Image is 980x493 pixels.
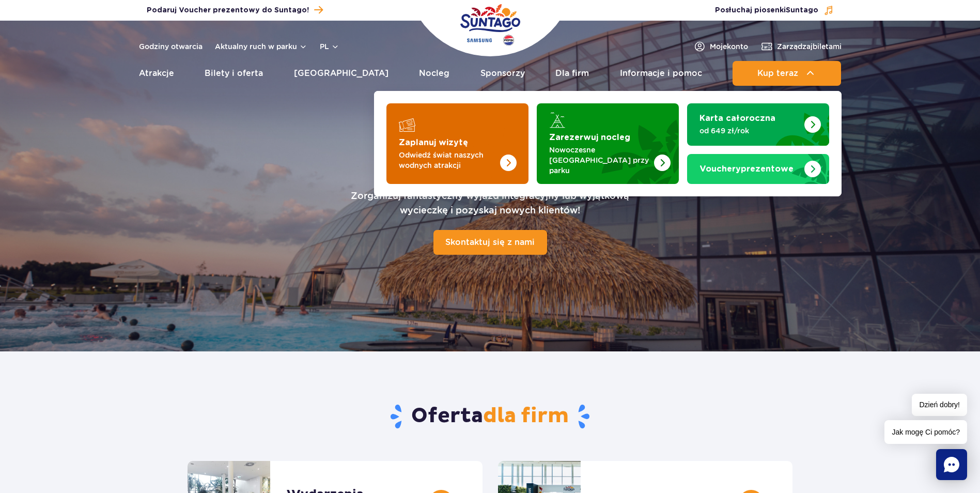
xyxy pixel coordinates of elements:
p: Odwiedź świat naszych wodnych atrakcji [399,150,500,171]
p: Zorganizuj fantastyczny wyjazd integracyjny lub wyjątkową wycieczkę i pozyskaj nowych klientów! [351,189,629,218]
a: Dla firm [555,61,589,86]
span: Podaruj Voucher prezentowy do Suntago! [147,5,309,16]
a: Vouchery prezentowe [687,154,829,184]
span: Kup teraz [757,69,798,78]
a: Skontaktuj się z nami [433,230,547,255]
button: Aktualny ruch w parku [215,42,307,51]
a: Mojekonto [693,40,748,53]
button: Kup teraz [733,61,841,86]
span: Posłuchaj piosenki [715,5,818,16]
a: [GEOGRAPHIC_DATA] [294,61,388,86]
a: Bilety i oferta [205,61,263,86]
span: Jak mogę Ci pomóc? [884,420,967,444]
h1: Oferta [158,156,822,182]
span: Zarządzaj biletami [777,41,842,52]
a: Nocleg [419,61,449,86]
strong: Karta całoroczna [699,114,775,122]
strong: Zarezerwuj nocleg [549,133,630,142]
a: Informacje i pomoc [620,61,702,86]
button: pl [320,41,339,52]
p: od 649 zł/rok [699,126,800,136]
a: Zaplanuj wizytę [386,103,528,184]
span: Skontaktuj się z nami [445,237,535,247]
a: Karta całoroczna [687,103,829,146]
h2: Oferta [188,403,792,430]
a: Sponsorzy [480,61,525,86]
a: Godziny otwarcia [139,41,203,52]
span: Vouchery [699,165,741,173]
strong: Zaplanuj wizytę [399,138,468,147]
a: Atrakcje [139,61,174,86]
span: Dzień dobry! [912,394,967,416]
a: Zarządzajbiletami [760,40,842,53]
strong: prezentowe [699,165,794,173]
span: Suntago [786,7,818,14]
a: Podaruj Voucher prezentowy do Suntago! [147,3,323,17]
p: Nowoczesne [GEOGRAPHIC_DATA] przy parku [549,145,650,176]
span: dla firm [483,403,569,429]
div: Chat [936,449,967,480]
button: Posłuchaj piosenkiSuntago [715,5,834,16]
a: Zarezerwuj nocleg [537,103,679,184]
span: Moje konto [710,41,748,52]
